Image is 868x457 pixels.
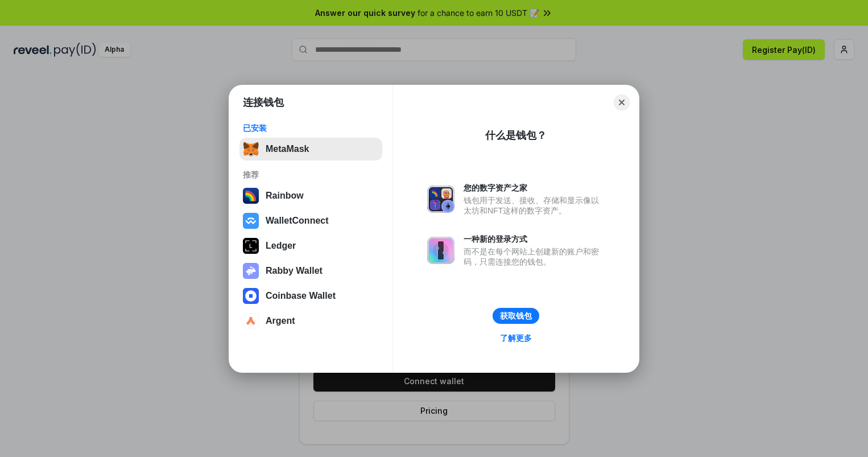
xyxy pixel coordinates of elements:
div: 一种新的登录方式 [464,234,605,244]
img: svg+xml,%3Csvg%20xmlns%3D%22http%3A%2F%2Fwww.w3.org%2F2000%2Fsvg%22%20width%3D%2228%22%20height%3... [243,238,259,254]
button: Argent [239,310,382,332]
div: Argent [266,316,295,326]
div: 钱包用于发送、接收、存储和显示像以太坊和NFT这样的数字资产。 [464,195,605,216]
img: svg+xml,%3Csvg%20xmlns%3D%22http%3A%2F%2Fwww.w3.org%2F2000%2Fsvg%22%20fill%3D%22none%22%20viewBox... [243,263,259,279]
img: svg+xml,%3Csvg%20fill%3D%22none%22%20height%3D%2233%22%20viewBox%3D%220%200%2035%2033%22%20width%... [243,141,259,157]
button: WalletConnect [239,209,382,232]
button: Rainbow [239,184,382,207]
button: Rabby Wallet [239,260,382,282]
button: Ledger [239,234,382,257]
div: Rainbow [266,191,304,201]
div: 而不是在每个网站上创建新的账户和密码，只需连接您的钱包。 [464,246,605,267]
button: 获取钱包 [493,308,539,324]
div: Rabby Wallet [266,266,323,276]
div: Ledger [266,241,296,251]
img: svg+xml,%3Csvg%20width%3D%2228%22%20height%3D%2228%22%20viewBox%3D%220%200%2028%2028%22%20fill%3D... [243,213,259,229]
h1: 连接钱包 [243,96,284,109]
button: MetaMask [239,138,382,160]
a: 了解更多 [493,331,539,345]
img: svg+xml,%3Csvg%20width%3D%2228%22%20height%3D%2228%22%20viewBox%3D%220%200%2028%2028%22%20fill%3D... [243,288,259,304]
div: 什么是钱包？ [485,129,547,142]
div: 您的数字资产之家 [464,183,605,193]
div: Coinbase Wallet [266,291,336,301]
div: 推荐 [243,170,379,180]
div: WalletConnect [266,216,329,226]
div: 已安装 [243,123,379,133]
button: Coinbase Wallet [239,285,382,307]
div: MetaMask [266,144,309,154]
img: svg+xml,%3Csvg%20width%3D%2228%22%20height%3D%2228%22%20viewBox%3D%220%200%2028%2028%22%20fill%3D... [243,313,259,329]
img: svg+xml,%3Csvg%20xmlns%3D%22http%3A%2F%2Fwww.w3.org%2F2000%2Fsvg%22%20fill%3D%22none%22%20viewBox... [427,237,454,264]
img: svg+xml,%3Csvg%20xmlns%3D%22http%3A%2F%2Fwww.w3.org%2F2000%2Fsvg%22%20fill%3D%22none%22%20viewBox... [427,186,454,213]
button: Close [614,94,630,110]
img: svg+xml,%3Csvg%20width%3D%22120%22%20height%3D%22120%22%20viewBox%3D%220%200%20120%20120%22%20fil... [243,188,259,204]
div: 了解更多 [500,333,532,343]
div: 获取钱包 [500,311,532,321]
